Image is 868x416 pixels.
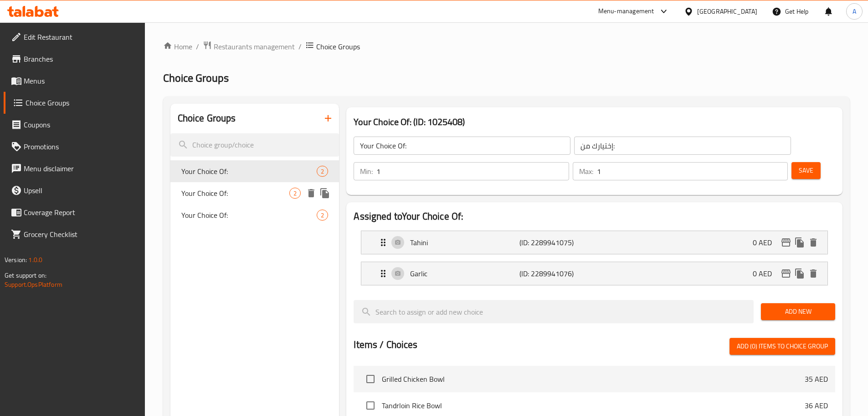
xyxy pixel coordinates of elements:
[768,306,828,317] span: Add New
[361,396,380,415] span: Select choice
[24,141,138,152] span: Promotions
[4,158,145,179] a: Menu disclaimer
[181,188,290,199] span: Your Choice Of:
[791,162,821,179] button: Save
[360,166,373,177] p: Min:
[4,136,145,158] a: Promotions
[317,167,328,176] span: 2
[4,201,145,223] a: Coverage Report
[5,279,62,290] a: Support.OpsPlatform
[4,70,145,92] a: Menus
[361,231,827,254] div: Expand
[203,41,295,53] a: Restaurants management
[4,48,145,70] a: Branches
[170,160,339,182] div: Your Choice Of:2
[5,269,46,281] span: Get support on:
[354,210,835,223] h2: Assigned to Your Choice Of:
[579,166,593,177] p: Max:
[410,237,519,248] p: Tahini
[598,6,654,17] div: Menu-management
[317,166,328,177] div: Choices
[26,97,138,108] span: Choice Groups
[793,236,806,249] button: duplicate
[793,267,806,280] button: duplicate
[354,300,754,323] input: search
[761,303,835,320] button: Add New
[24,229,138,240] span: Grocery Checklist
[753,237,779,248] p: 0 AED
[4,114,145,136] a: Coupons
[4,179,145,201] a: Upsell
[410,268,519,279] p: Garlic
[24,185,138,196] span: Upsell
[354,258,835,289] li: Expand
[163,68,229,88] span: Choice Groups
[298,41,302,52] li: /
[163,41,850,53] nav: breadcrumb
[779,267,793,280] button: edit
[196,41,199,52] li: /
[805,400,828,411] p: 36 AED
[24,75,138,86] span: Menus
[805,374,828,384] p: 35 AED
[519,237,592,248] p: (ID: 2289941075)
[24,207,138,218] span: Coverage Report
[382,374,805,384] span: Grilled Chicken Bowl
[214,41,295,52] span: Restaurants management
[317,211,328,220] span: 2
[170,133,339,157] input: search
[519,268,592,279] p: (ID: 2289941076)
[290,189,300,198] span: 2
[318,186,332,200] button: duplicate
[181,210,317,221] span: Your Choice Of:
[317,210,328,221] div: Choices
[178,111,236,125] h2: Choice Groups
[737,341,828,352] span: Add (0) items to choice group
[4,92,145,114] a: Choice Groups
[289,188,301,199] div: Choices
[853,6,856,16] span: A
[799,165,813,176] span: Save
[729,338,835,355] button: Add (0) items to choice group
[24,32,138,42] span: Edit Restaurant
[361,369,380,389] span: Select choice
[806,267,820,280] button: delete
[316,41,360,52] span: Choice Groups
[170,182,339,204] div: Your Choice Of:2deleteduplicate
[24,53,138,64] span: Branches
[361,262,827,285] div: Expand
[806,236,820,249] button: delete
[354,338,417,352] h2: Items / Choices
[170,204,339,226] div: Your Choice Of:2
[779,236,793,249] button: edit
[181,166,317,177] span: Your Choice Of:
[304,186,318,200] button: delete
[382,400,805,411] span: Tandrloin Rice Bowl
[753,268,779,279] p: 0 AED
[163,41,192,52] a: Home
[5,254,27,266] span: Version:
[4,223,145,245] a: Grocery Checklist
[28,254,42,266] span: 1.0.0
[24,119,138,130] span: Coupons
[354,227,835,258] li: Expand
[697,6,757,16] div: [GEOGRAPHIC_DATA]
[24,163,138,174] span: Menu disclaimer
[4,26,145,48] a: Edit Restaurant
[354,115,835,129] h3: Your Choice Of: (ID: 1025408)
